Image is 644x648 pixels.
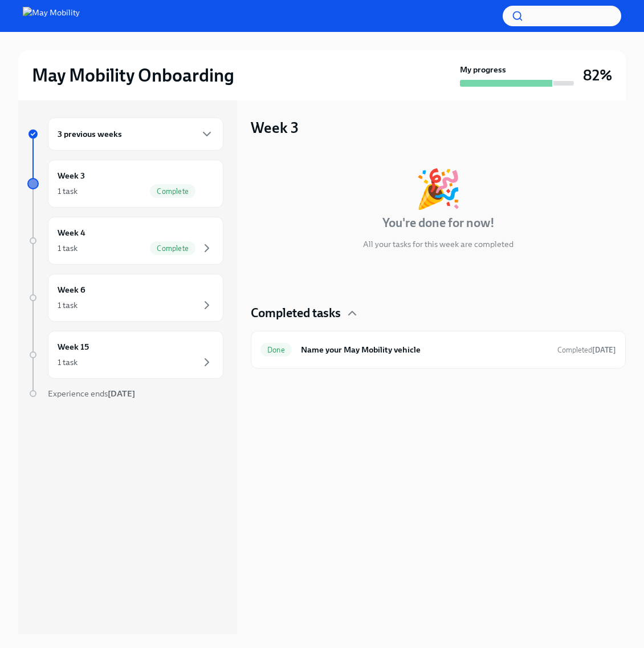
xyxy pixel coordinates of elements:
h6: Week 3 [58,169,85,182]
span: Completed [557,346,616,354]
div: 1 task [58,185,78,197]
h6: Week 6 [58,283,85,296]
h3: 82% [583,65,612,86]
div: 1 task [58,299,78,311]
span: Experience ends [48,388,135,399]
h3: Week 3 [251,118,299,138]
span: Done [260,346,292,354]
h4: You're done for now! [382,214,495,232]
h6: Name your May Mobility vehicle [301,343,548,356]
strong: [DATE] [108,388,135,399]
div: 1 task [58,242,78,254]
a: Week 151 task [27,331,223,379]
span: Complete [150,187,195,196]
h6: 3 previous weeks [58,128,122,140]
a: DoneName your May Mobility vehicleCompleted[DATE] [260,341,616,359]
img: May Mobility [23,7,80,25]
span: Complete [150,244,195,253]
div: 1 task [58,357,78,368]
h6: Week 15 [58,341,89,353]
div: Completed tasks [251,305,626,322]
div: 🎉 [415,170,462,208]
strong: My progress [460,64,506,75]
h2: May Mobility Onboarding [32,64,234,87]
h4: Completed tasks [251,305,341,322]
span: August 25th, 2025 09:31 [557,345,616,355]
a: Week 31 taskComplete [27,160,223,208]
div: 3 previous weeks [48,118,223,151]
a: Week 41 taskComplete [27,217,223,265]
h6: Week 4 [58,226,85,239]
p: All your tasks for this week are completed [363,238,513,250]
strong: [DATE] [592,346,616,354]
a: Week 61 task [27,274,223,322]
